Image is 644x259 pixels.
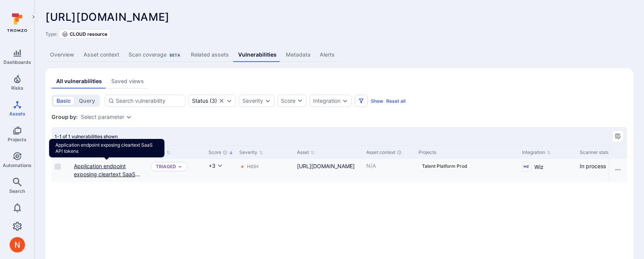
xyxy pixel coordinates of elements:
div: High [247,164,259,170]
div: Cell for Asset context [363,159,415,182]
div: Cell for Status [148,159,205,182]
span: Talent Platform Prod [422,163,467,169]
button: Triaged [156,164,176,170]
div: All vulnerabilities [56,77,102,85]
div: Cell for Integration [519,159,577,182]
button: Manage columns [612,130,624,142]
div: ( 3 ) [192,98,217,104]
button: Row actions menu [612,164,624,176]
div: grouping parameters [81,114,132,120]
div: Cell for [609,159,627,182]
span: Projects [8,137,27,142]
div: The vulnerability score is based on the parameters defined in the settings [223,150,227,155]
div: Beta [168,52,182,58]
button: Sort by Asset [297,149,315,155]
button: Status(3) [192,98,217,104]
button: Filters [355,95,368,107]
button: Show [371,98,383,104]
button: Expand dropdown [226,98,232,104]
a: Metadata [281,48,315,62]
span: CLOUD resource [70,31,107,37]
div: Automatically discovered context associated with the asset [397,150,402,155]
button: Sort by Integration [522,149,551,155]
a: http://staging.employstream.com:80 [297,163,355,169]
span: Wiz [534,162,544,171]
button: Expand dropdown [265,98,271,104]
button: +3 [209,162,223,170]
div: Cell for Severity [236,159,294,182]
span: Search [9,188,25,194]
button: Sort by Severity [239,149,263,155]
span: [URL][DOMAIN_NAME] [45,10,170,23]
div: Cell for selection [52,159,71,182]
span: Risks [11,85,23,91]
span: Assets [9,111,25,117]
a: Talent Platform Prod [419,162,471,170]
button: Reset all [386,98,405,104]
div: assets tabs [52,74,627,89]
div: Application endpoint exposing cleartext SaaS API tokens [49,139,165,157]
div: Asset tabs [45,48,633,62]
button: basic [53,96,74,105]
i: Expand navigation menu [31,14,36,20]
div: Cell for Scanner status [577,159,627,182]
button: Sort by Scanner status [580,149,618,155]
button: Expand dropdown [126,114,132,120]
a: Overview [45,48,79,62]
span: Select row [55,164,61,170]
span: 1-1 of 1 vulnerabilities shown [55,134,118,139]
p: Sorted by: Highest first [229,149,233,157]
span: Automations [3,162,32,168]
div: +3 [209,162,215,170]
a: Alerts [315,48,339,62]
a: Vulnerabilities [234,48,281,62]
div: Asset context [366,149,412,156]
div: Neeren Patki [10,237,25,252]
a: Related assets [186,48,234,62]
a: Application endpoint exposing cleartext SaaS API tokens [74,163,140,185]
button: Sort by Score [209,149,233,155]
div: Status [192,98,208,104]
button: Select parameter [81,114,124,120]
span: Group by: [52,113,78,121]
div: Projects [419,149,516,156]
p: N/A [366,162,412,170]
div: Saved views [111,77,144,85]
a: Asset context [79,48,124,62]
span: Type: [45,31,57,37]
div: Cell for Asset [294,159,363,182]
button: query [75,96,98,105]
button: Expand dropdown [178,164,182,169]
button: Severity [242,98,263,104]
button: Score [277,95,307,107]
button: Integration [313,98,340,104]
div: Score [281,97,295,105]
img: ACg8ocIprwjrgDQnDsNSk9Ghn5p5-B8DpAKWoJ5Gi9syOE4K59tr4Q=s96-c [10,237,25,252]
div: Scan coverage [128,51,182,58]
input: Search vulnerability [116,97,182,105]
button: Expand navigation menu [29,12,38,22]
span: Dashboards [3,59,31,65]
button: Expand dropdown [342,98,348,104]
div: Cell for Vulnerability [71,159,148,182]
button: Clear selection [219,98,225,104]
div: Cell for Score [205,159,236,182]
div: Cell for Projects [415,159,519,182]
